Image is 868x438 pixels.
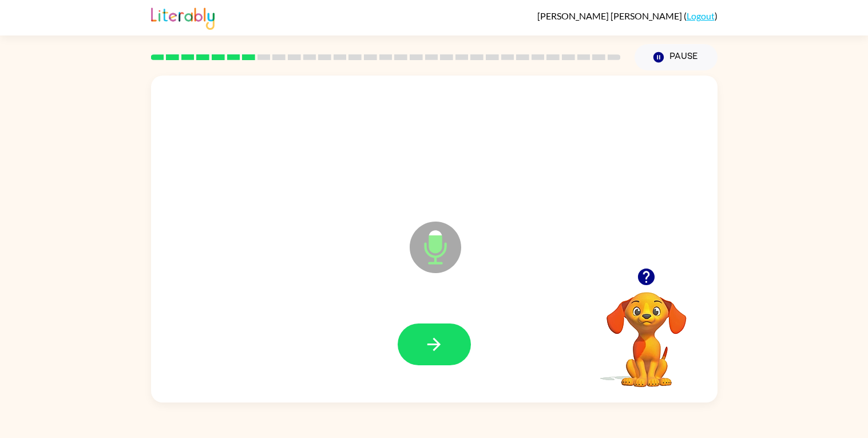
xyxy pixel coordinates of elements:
video: Your browser must support playing .mp4 files to use Literably. Please try using another browser. [589,274,704,389]
img: Literably [151,5,215,30]
span: [PERSON_NAME] [PERSON_NAME] [537,10,684,21]
a: Logout [687,10,715,21]
div: ( ) [537,10,718,21]
button: Pause [635,44,718,70]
